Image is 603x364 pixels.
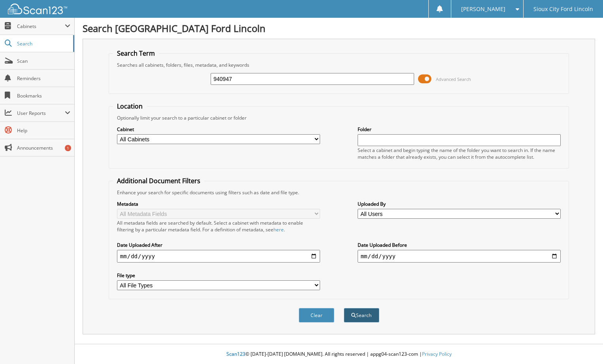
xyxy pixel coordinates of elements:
[117,242,320,248] label: Date Uploaded After
[113,189,565,196] div: Enhance your search for specific documents using filters such as date and file type.
[117,201,320,207] label: Metadata
[226,351,245,357] span: Scan123
[358,201,561,207] label: Uploaded By
[117,220,320,233] div: All metadata fields are searched by default. Select a cabinet with metadata to enable filtering b...
[17,58,70,64] span: Scan
[422,351,452,357] a: Privacy Policy
[17,75,70,82] span: Reminders
[17,92,70,99] span: Bookmarks
[273,226,284,233] a: here
[17,40,69,47] span: Search
[113,176,204,185] legend: Additional Document Filters
[358,250,561,263] input: end
[117,126,320,133] label: Cabinet
[75,345,603,364] div: © [DATE]-[DATE] [DOMAIN_NAME]. All rights reserved | appg04-scan123-com |
[113,62,565,68] div: Searches all cabinets, folders, files, metadata, and keywords
[358,242,561,248] label: Date Uploaded Before
[17,144,70,151] span: Announcements
[344,308,379,323] button: Search
[113,114,565,121] div: Optionally limit your search to a particular cabinet or folder
[17,127,70,134] span: Help
[358,126,561,133] label: Folder
[117,272,320,279] label: File type
[563,326,603,364] iframe: Chat Widget
[113,49,159,58] legend: Search Term
[83,22,595,35] h1: Search [GEOGRAPHIC_DATA] Ford Lincoln
[65,145,71,151] div: 1
[461,7,505,11] span: [PERSON_NAME]
[8,4,67,14] img: scan123-logo-white.svg
[17,110,65,116] span: User Reports
[299,308,334,323] button: Clear
[113,102,147,111] legend: Location
[436,76,471,82] span: Advanced Search
[17,23,65,30] span: Cabinets
[358,147,561,160] div: Select a cabinet and begin typing the name of the folder you want to search in. If the name match...
[117,250,320,263] input: start
[533,7,593,11] span: Sioux City Ford Lincoln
